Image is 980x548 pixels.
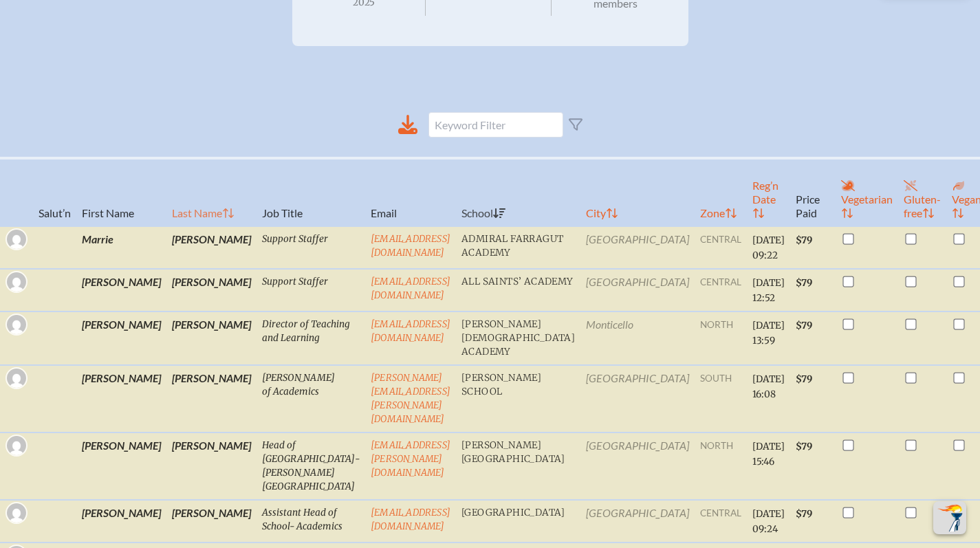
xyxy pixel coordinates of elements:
img: Gravatar [7,272,26,292]
span: [DATE] 13:59 [752,320,785,347]
td: Support Staffer [257,269,365,311]
td: [GEOGRAPHIC_DATA] [456,500,580,542]
span: $79 [796,320,812,331]
td: [PERSON_NAME] [166,226,257,269]
td: [PERSON_NAME] [166,269,257,311]
img: Gravatar [7,369,26,388]
img: To the top [936,504,963,531]
span: $79 [796,373,812,385]
span: [DATE] 15:46 [752,441,785,468]
td: Admiral Farragut Academy [456,226,580,269]
div: Download to CSV [398,115,417,135]
td: [PERSON_NAME] [166,500,257,542]
span: $79 [796,277,812,289]
td: central [695,269,747,311]
td: Head of [GEOGRAPHIC_DATA]-[PERSON_NAME][GEOGRAPHIC_DATA] [257,432,365,500]
th: Zone [695,158,747,226]
button: Scroll Top [933,501,966,534]
td: [GEOGRAPHIC_DATA] [580,365,695,432]
td: [PERSON_NAME] School [456,365,580,432]
th: Vegetarian [836,158,898,226]
a: [EMAIL_ADDRESS][PERSON_NAME][DOMAIN_NAME] [371,439,450,479]
td: [PERSON_NAME] [166,365,257,432]
span: [DATE] 12:52 [752,277,785,304]
td: Director of Teaching and Learning [257,311,365,365]
td: [PERSON_NAME] [166,311,257,365]
th: Gluten-free [898,158,946,226]
td: All Saints’ Academy [456,269,580,311]
th: First Name [76,158,166,226]
th: Reg’n Date [747,158,790,226]
td: Assistant Head of School- Academics [257,500,365,542]
th: Last Name [166,158,257,226]
td: north [695,311,747,365]
img: Gravatar [7,315,26,334]
td: [PERSON_NAME][DEMOGRAPHIC_DATA] Academy [456,311,580,365]
img: Gravatar [7,436,26,455]
td: [GEOGRAPHIC_DATA] [580,269,695,311]
a: [EMAIL_ADDRESS][DOMAIN_NAME] [371,507,450,532]
a: [PERSON_NAME][EMAIL_ADDRESS][PERSON_NAME][DOMAIN_NAME] [371,372,450,425]
td: [PERSON_NAME] [76,432,166,500]
td: [GEOGRAPHIC_DATA] [580,432,695,500]
span: [DATE] 09:24 [752,508,785,535]
td: central [695,500,747,542]
td: south [695,365,747,432]
span: [DATE] 09:22 [752,234,785,261]
td: [PERSON_NAME] [76,500,166,542]
span: [DATE] 16:08 [752,373,785,400]
td: central [695,226,747,269]
input: Keyword Filter [428,112,563,138]
a: [EMAIL_ADDRESS][DOMAIN_NAME] [371,233,450,259]
td: Marrie [76,226,166,269]
td: [PERSON_NAME] of Academics [257,365,365,432]
th: City [580,158,695,226]
th: Price Paid [790,158,836,226]
img: Gravatar [7,230,26,249]
td: Support Staffer [257,226,365,269]
td: [GEOGRAPHIC_DATA] [580,500,695,542]
span: $79 [796,234,812,246]
th: Salut’n [33,158,76,226]
td: [PERSON_NAME][GEOGRAPHIC_DATA] [456,432,580,500]
span: $79 [796,508,812,520]
td: [GEOGRAPHIC_DATA] [580,226,695,269]
a: [EMAIL_ADDRESS][DOMAIN_NAME] [371,276,450,301]
th: Email [365,158,456,226]
td: [PERSON_NAME] [166,432,257,500]
a: [EMAIL_ADDRESS][DOMAIN_NAME] [371,318,450,344]
td: north [695,432,747,500]
td: [PERSON_NAME] [76,365,166,432]
td: [PERSON_NAME] [76,311,166,365]
td: [PERSON_NAME] [76,269,166,311]
span: $79 [796,441,812,452]
img: Gravatar [7,503,26,523]
td: Monticello [580,311,695,365]
th: Job Title [257,158,365,226]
